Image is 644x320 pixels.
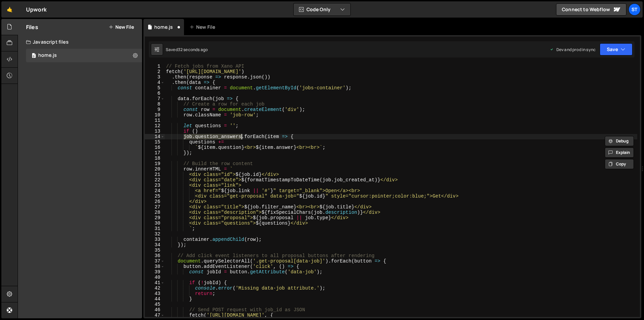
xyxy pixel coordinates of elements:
div: 34 [145,242,165,248]
div: 47 [145,313,165,318]
div: 18 [145,156,165,161]
div: 14 [145,134,165,139]
div: 19 [145,161,165,166]
div: 12 [145,123,165,129]
div: 20 [145,166,165,172]
div: 31 [145,226,165,231]
div: 39 [145,269,165,275]
div: 33 [145,237,165,242]
div: 28 [145,210,165,215]
div: 5 [145,85,165,91]
div: 35 [145,248,165,253]
div: 22 [145,177,165,183]
button: Debug [605,136,634,146]
div: 27 [145,204,165,210]
div: 25 [145,193,165,199]
button: Code Only [294,3,350,16]
div: 45 [145,302,165,307]
span: 0 [32,53,36,59]
div: home.js [38,52,57,59]
button: New File [109,24,134,30]
div: 37 [145,258,165,264]
div: Dev and prod in sync [550,47,596,52]
div: 24 [145,188,165,193]
div: Upwork [26,5,47,14]
div: 23 [145,183,165,188]
div: 3 [145,74,165,80]
div: 13 [145,129,165,134]
div: 32 seconds ago [178,47,208,52]
h2: Files [26,23,38,31]
div: 2 [145,69,165,74]
div: 8 [145,101,165,107]
div: 7 [145,96,165,101]
div: 44 [145,296,165,302]
button: Copy [605,159,634,169]
div: 1 [145,64,165,69]
div: 42 [145,285,165,291]
div: 29 [145,215,165,221]
div: 21 [145,172,165,177]
button: Explain [605,147,634,158]
div: 26 [145,199,165,204]
div: 15 [145,139,165,145]
div: 30 [145,221,165,226]
div: 43 [145,291,165,296]
div: 11 [145,118,165,123]
div: 46 [145,307,165,313]
div: 10 [145,112,165,118]
div: 6 [145,91,165,96]
div: 4 [145,80,165,85]
div: 38 [145,264,165,269]
div: 16 [145,145,165,150]
div: Javascript files [18,35,142,49]
div: home.js [154,24,173,30]
div: 32 [145,231,165,237]
div: 36 [145,253,165,258]
div: 16926/46343.js [26,49,142,62]
button: Save [600,43,632,55]
a: Connect to Webflow [556,3,626,16]
div: Saved [166,47,208,52]
div: 41 [145,280,165,285]
div: 9 [145,107,165,112]
div: New File [189,24,218,30]
a: 🤙 [1,1,18,18]
div: 17 [145,150,165,156]
div: 40 [145,275,165,280]
a: St [628,3,641,16]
